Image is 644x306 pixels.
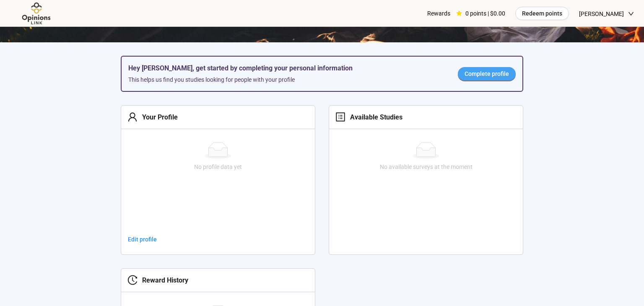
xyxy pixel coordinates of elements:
[128,235,157,244] span: Edit profile
[125,162,312,171] div: No profile data yet
[628,11,634,17] span: down
[332,162,519,171] div: No available surveys at the moment
[127,275,138,285] span: history
[127,112,138,122] span: user
[138,275,188,285] div: Reward History
[138,112,178,122] div: Your Profile
[579,0,624,27] span: [PERSON_NAME]
[456,10,462,16] span: star
[128,75,444,84] div: This helps us find you studies looking for people with your profile
[515,7,569,20] button: Redeem points
[458,67,516,80] a: Complete profile
[522,9,562,18] span: Redeem points
[128,63,444,73] h5: Hey [PERSON_NAME], get started by completing your personal information
[465,69,509,78] span: Complete profile
[335,112,345,122] span: profile
[121,233,164,246] a: Edit profile
[345,112,402,122] div: Available Studies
